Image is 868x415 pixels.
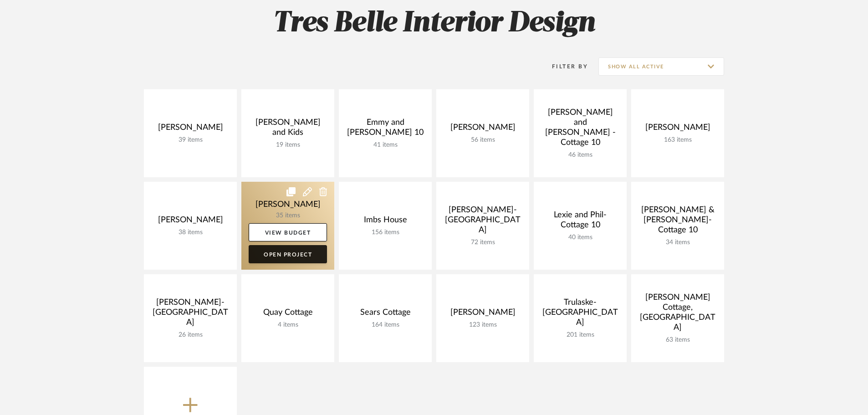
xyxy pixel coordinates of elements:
[540,62,588,71] div: Filter By
[541,108,619,151] div: [PERSON_NAME] and [PERSON_NAME] -Cottage 10
[249,223,327,241] a: View Budget
[444,321,522,329] div: 123 items
[249,245,327,263] a: Open Project
[151,123,230,136] div: [PERSON_NAME]
[151,297,230,331] div: [PERSON_NAME]-[GEOGRAPHIC_DATA]
[638,336,717,344] div: 63 items
[541,331,619,339] div: 201 items
[346,215,424,229] div: Imbs House
[106,6,762,41] h2: Tres Belle Interior Design
[151,229,230,236] div: 38 items
[541,151,619,159] div: 46 items
[444,307,522,321] div: [PERSON_NAME]
[541,234,619,241] div: 40 items
[444,123,522,136] div: [PERSON_NAME]
[444,239,522,246] div: 72 items
[151,215,230,229] div: [PERSON_NAME]
[638,136,717,144] div: 163 items
[638,123,717,136] div: [PERSON_NAME]
[638,239,717,246] div: 34 items
[638,292,717,336] div: [PERSON_NAME] Cottage, [GEOGRAPHIC_DATA]
[249,141,327,149] div: 19 items
[346,229,424,236] div: 156 items
[638,205,717,239] div: [PERSON_NAME] & [PERSON_NAME]-Cottage 10
[249,118,327,141] div: [PERSON_NAME] and Kids
[346,307,424,321] div: Sears Cottage
[346,321,424,329] div: 164 items
[249,307,327,321] div: Quay Cottage
[444,136,522,144] div: 56 items
[151,136,230,144] div: 39 items
[541,210,619,234] div: Lexie and Phil-Cottage 10
[346,118,424,141] div: Emmy and [PERSON_NAME] 10
[444,205,522,239] div: [PERSON_NAME]- [GEOGRAPHIC_DATA]
[151,331,230,339] div: 26 items
[346,141,424,149] div: 41 items
[541,297,619,331] div: Trulaske-[GEOGRAPHIC_DATA]
[249,321,327,329] div: 4 items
